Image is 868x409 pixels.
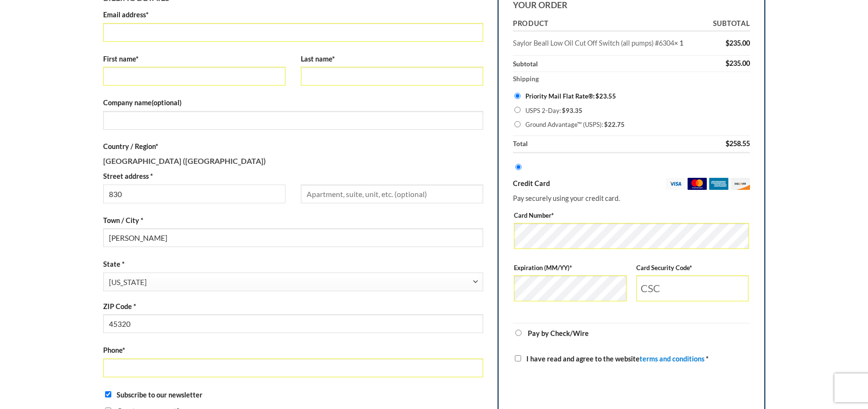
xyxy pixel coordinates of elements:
[725,139,729,148] span: $
[513,193,750,204] p: Pay securely using your credit card.
[301,185,483,203] input: Apartment, suite, unit, etc. (optional)
[604,121,608,129] span: $
[636,263,749,273] label: Card Security Code
[103,53,285,64] label: First name
[514,207,749,315] fieldset: Payment Info
[526,355,704,363] span: I have read and agree to the website
[688,178,707,190] img: mastercard
[152,99,181,107] span: (optional)
[725,39,729,48] span: $
[640,355,704,363] a: terms and conditions
[103,345,484,356] label: Phone
[103,273,484,291] span: State
[725,60,729,68] span: $
[725,139,750,148] bdi: 258.55
[117,391,202,399] span: Subscribe to our newsletter
[709,178,728,190] img: amex
[513,178,750,190] label: Credit Card
[513,32,705,56] td: Saylor Beall Low Oil Cut Off Switch (all pumps) #6304
[514,211,749,221] label: Card Number
[525,104,749,118] label: USPS 2-Day:
[674,39,683,48] strong: × 1
[528,329,589,337] label: Pay by Check/Wire
[301,53,483,64] label: Last name
[103,171,285,182] label: Street address
[666,178,685,190] img: visa
[731,178,750,190] img: discover
[103,215,484,226] label: Town / City
[514,263,627,273] label: Expiration (MM/YY)
[103,9,484,20] label: Email address
[513,56,705,73] th: Subtotal
[525,118,749,132] label: Ground Advantage™ (USPS):
[103,97,484,108] label: Company name
[103,185,285,203] input: House number and street name
[604,121,625,129] bdi: 22.75
[103,259,484,270] label: State
[513,136,705,153] th: Total
[513,16,705,32] th: Product
[725,60,750,68] bdi: 235.00
[595,92,616,100] bdi: 23.55
[562,107,583,114] bdi: 93.35
[636,275,749,301] input: CSC
[513,73,750,86] th: Shipping
[103,141,484,152] label: Country / Region
[109,273,472,292] span: Ohio
[103,156,266,165] strong: [GEOGRAPHIC_DATA] ([GEOGRAPHIC_DATA])
[515,356,521,362] input: I have read and agree to the websiteterms and conditions *
[103,301,484,312] label: ZIP Code
[595,92,599,100] span: $
[562,107,566,114] span: $
[525,89,749,104] label: Priority Mail Flat Rate®:
[705,16,750,32] th: Subtotal
[105,391,111,397] input: Subscribe to our newsletter
[725,39,750,48] bdi: 235.00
